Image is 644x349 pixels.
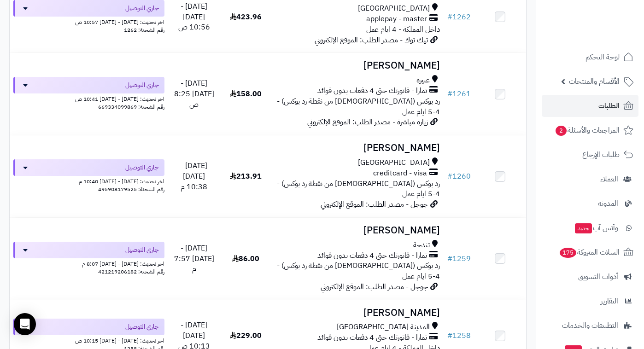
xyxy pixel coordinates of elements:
[125,163,159,172] span: جاري التوصيل
[321,199,428,210] span: جوجل - مصدر الطلب: الموقع الإلكتروني
[542,290,638,312] a: التقارير
[447,171,452,182] span: #
[575,223,592,233] span: جديد
[447,253,452,264] span: #
[275,60,440,71] h3: [PERSON_NAME]
[447,12,452,23] span: #
[598,197,618,210] span: المدونة
[447,171,471,182] a: #1260
[542,241,638,263] a: السلات المتروكة175
[98,185,164,193] span: رقم الشحنة: 495908179525
[13,176,164,186] div: اخر تحديث: [DATE] - [DATE] 10:40 م
[574,221,618,234] span: وآتس آب
[13,93,164,103] div: اخر تحديث: [DATE] - [DATE] 10:41 ص
[178,1,210,33] span: [DATE] - [DATE] 10:56 ص
[277,260,440,282] span: رد بوكس ([DEMOGRAPHIC_DATA] من نقطة رد بوكس) - 4-5 ايام عمل
[542,192,638,215] a: المدونة
[447,330,452,341] span: #
[413,240,430,250] span: تندحة
[562,319,618,332] span: التطبيقات والخدمات
[277,96,440,117] span: رد بوكس ([DEMOGRAPHIC_DATA] من نقطة رد بوكس) - 4-5 ايام عمل
[174,78,214,110] span: [DATE] - [DATE] 8:25 ص
[585,51,620,64] span: لوحة التحكم
[366,24,440,35] span: داخل المملكة - 4 ايام عمل
[125,322,159,332] span: جاري التوصيل
[366,14,427,24] span: applepay - master
[578,270,618,283] span: أدوات التسويق
[315,35,428,46] span: تيك توك - مصدر الطلب: الموقع الإلكتروني
[230,171,262,182] span: 213.91
[542,314,638,337] a: التطبيقات والخدمات
[321,281,428,292] span: جوجل - مصدر الطلب: الموقع الإلكتروني
[447,88,471,99] a: #1261
[14,313,36,335] div: Open Intercom Messenger
[317,250,427,261] span: تمارا - فاتورتك حتى 4 دفعات بدون فوائد
[124,26,164,34] span: رقم الشحنة: 1262
[416,75,430,86] span: عنيزة
[542,266,638,288] a: أدوات التسويق
[582,148,620,161] span: طلبات الإرجاع
[542,217,638,239] a: وآتس آبجديد
[232,253,259,264] span: 86.00
[542,144,638,166] a: طلبات الإرجاع
[275,308,440,318] h3: [PERSON_NAME]
[98,103,164,111] span: رقم الشحنة: 669334099869
[373,168,427,179] span: creditcard - visa
[542,46,638,68] a: لوحة التحكم
[337,322,430,332] span: المدينة [GEOGRAPHIC_DATA]
[174,243,214,275] span: [DATE] - [DATE] 7:57 م
[230,12,262,23] span: 423.96
[230,88,262,99] span: 158.00
[317,86,427,96] span: تمارا - فاتورتك حتى 4 دفعات بدون فوائد
[559,246,620,259] span: السلات المتروكة
[307,116,428,128] span: زيارة مباشرة - مصدر الطلب: الموقع الإلكتروني
[358,157,430,168] span: [GEOGRAPHIC_DATA]
[447,253,471,264] a: #1259
[13,258,164,268] div: اخر تحديث: [DATE] - [DATE] 8:07 م
[581,11,635,30] img: logo-2.png
[275,143,440,153] h3: [PERSON_NAME]
[555,125,567,136] span: 2
[542,95,638,117] a: الطلبات
[598,99,620,112] span: الطلبات
[125,81,159,90] span: جاري التوصيل
[559,247,577,258] span: 175
[601,295,618,308] span: التقارير
[230,330,262,341] span: 229.00
[542,168,638,190] a: العملاء
[317,332,427,343] span: تمارا - فاتورتك حتى 4 دفعات بدون فوائد
[125,4,159,13] span: جاري التوصيل
[181,160,207,192] span: [DATE] - [DATE] 10:38 م
[555,124,620,137] span: المراجعات والأسئلة
[447,88,452,99] span: #
[125,245,159,255] span: جاري التوصيل
[569,75,620,88] span: الأقسام والمنتجات
[447,12,471,23] a: #1262
[13,17,164,26] div: اخر تحديث: [DATE] - [DATE] 10:57 ص
[275,225,440,236] h3: [PERSON_NAME]
[447,330,471,341] a: #1258
[600,173,618,186] span: العملاء
[277,178,440,200] span: رد بوكس ([DEMOGRAPHIC_DATA] من نقطة رد بوكس) - 4-5 ايام عمل
[542,119,638,141] a: المراجعات والأسئلة2
[98,268,164,276] span: رقم الشحنة: 421219206182
[13,335,164,345] div: اخر تحديث: [DATE] - [DATE] 10:15 ص
[358,3,430,14] span: [GEOGRAPHIC_DATA]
